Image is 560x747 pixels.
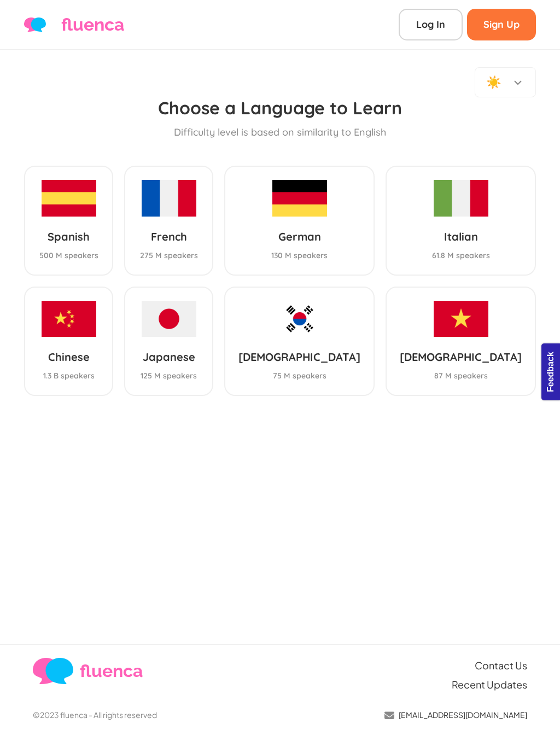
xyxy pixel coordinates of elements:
h3: Spanish [39,230,98,243]
h3: [DEMOGRAPHIC_DATA] [400,350,522,364]
img: spain.png [42,180,96,216]
iframe: Ybug feedback widget [538,341,560,406]
span: fluenca [61,11,124,38]
div: 125 M speakers [141,370,197,382]
div: 1.3 B speakers [43,370,95,382]
img: germany.png [272,180,327,216]
a: [DEMOGRAPHIC_DATA]75 M speakers [224,287,375,396]
div: 500 M speakers [39,250,98,261]
h3: German [271,230,328,243]
a: Recent Updates [452,677,527,692]
a: [DEMOGRAPHIC_DATA]87 M speakers [386,287,536,396]
a: Log In [399,9,463,40]
h3: Japanese [141,350,197,364]
img: vietnam.png [434,301,488,337]
h1: Choose a Language to Learn [24,97,536,118]
div: 61.8 M speakers [432,250,490,261]
a: Contact Us [475,658,527,673]
p: [EMAIL_ADDRESS][DOMAIN_NAME] [399,709,527,721]
img: china.png [42,301,96,337]
a: French275 M speakers [124,166,213,275]
a: Japanese125 M speakers [124,287,213,396]
a: Italian61.8 M speakers [386,166,536,275]
div: 130 M speakers [271,250,328,261]
div: ☀️ [486,73,501,91]
a: Sign Up [467,9,536,40]
div: 87 M speakers [400,370,522,382]
a: [EMAIL_ADDRESS][DOMAIN_NAME] [384,709,527,721]
img: japan.png [142,301,196,337]
h3: French [140,230,198,243]
a: Spanish500 M speakers [24,166,113,275]
img: france.png [142,180,196,216]
div: 275 M speakers [140,250,198,261]
p: Difficulty level is based on similarity to English [24,125,536,139]
p: ©2023 fluenca - All rights reserved [33,709,157,721]
div: 75 M speakers [238,370,360,382]
a: German130 M speakers [224,166,375,275]
h3: Italian [432,230,490,243]
img: south-korea.png [272,301,327,337]
a: Chinese1.3 B speakers [24,287,113,396]
h3: Chinese [43,350,95,364]
span: fluenca [80,658,143,684]
img: italy.png [434,180,488,216]
button: Feedback [5,3,62,22]
h3: [DEMOGRAPHIC_DATA] [238,350,360,364]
